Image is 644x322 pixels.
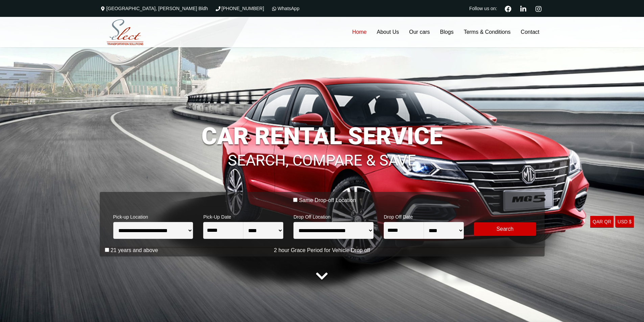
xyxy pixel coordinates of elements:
a: Blogs [435,17,459,47]
a: Instagram [533,5,545,12]
a: WhatsApp [271,6,300,11]
a: QAR QR [590,216,614,228]
span: Drop Off Location [293,210,374,222]
span: Pick-Up Date [203,210,283,222]
a: About Us [372,17,404,47]
a: [PHONE_NUMBER] [215,6,264,11]
a: Contact [516,17,544,47]
a: Terms & Conditions [459,17,516,47]
h1: CAR RENTAL SERVICE [100,124,545,148]
a: Home [347,17,372,47]
label: 21 years and above [111,247,158,254]
button: Modify Search [474,222,536,236]
a: Facebook [502,5,514,12]
a: Our cars [404,17,435,47]
span: Pick-up Location [113,210,193,222]
label: Same Drop-off Location [299,197,356,204]
a: USD $ [615,216,634,228]
h1: SEARCH, COMPARE & SAVE [100,143,545,168]
span: Drop Off Date [384,210,464,222]
a: Linkedin [518,5,529,12]
p: 2 hour Grace Period for Vehicle Drop off [100,246,545,254]
img: Select Rent a Car [101,18,149,47]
